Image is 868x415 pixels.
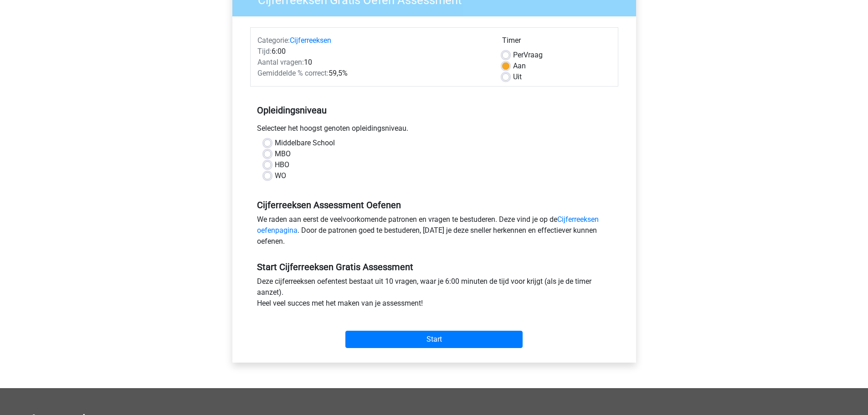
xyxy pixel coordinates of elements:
[345,331,523,348] input: Start
[251,68,495,79] div: 59,5%
[257,58,304,67] span: Aantal vragen:
[290,36,331,45] a: Cijferreeksen
[275,159,289,170] label: HBO
[275,149,291,159] label: MBO
[251,57,495,68] div: 10
[513,61,526,72] label: Aan
[275,170,286,181] label: WO
[251,46,495,57] div: 6:00
[250,276,618,313] div: Deze cijferreeksen oefentest bestaat uit 10 vragen, waar je 6:00 minuten de tijd voor krijgt (als...
[257,200,611,210] h5: Cijferreeksen Assessment Oefenen
[250,214,618,251] div: We raden aan eerst de veelvoorkomende patronen en vragen te bestuderen. Deze vind je op de . Door...
[513,50,543,61] label: Vraag
[502,35,611,50] div: Timer
[257,69,329,77] span: Gemiddelde % correct:
[250,123,618,138] div: Selecteer het hoogst genoten opleidingsniveau.
[257,261,611,272] h5: Start Cijferreeksen Gratis Assessment
[513,72,522,82] label: Uit
[257,47,272,56] span: Tijd:
[257,36,290,45] span: Categorie:
[257,101,611,119] h5: Opleidingsniveau
[513,51,524,59] span: Per
[275,138,335,149] label: Middelbare School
